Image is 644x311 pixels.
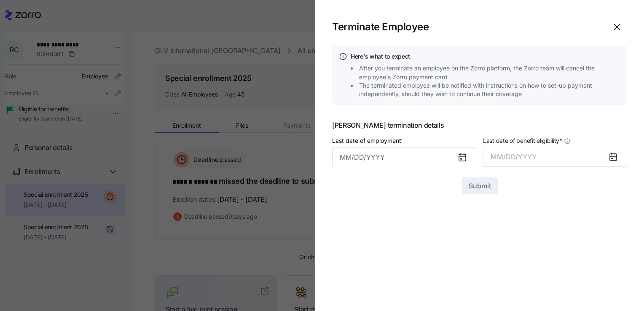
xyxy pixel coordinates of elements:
[351,52,620,61] h4: Here's what to expect:
[469,181,491,191] span: Submit
[332,20,429,33] h1: Terminate Employee
[359,81,623,99] span: The terminated employee will be notified with instructions on how to set-up payment independently...
[332,147,476,167] input: MM/DD/YYYY
[332,122,627,129] span: [PERSON_NAME] termination details
[359,64,623,81] span: After you terminate an employee on the Zorro platform, the Zorro team will cancel the employee's ...
[483,147,627,167] button: MM/DD/YYYY
[483,137,562,145] span: Last date of benefit eligibility *
[332,136,404,145] label: Last date of employment
[462,177,498,194] button: Submit
[491,153,537,161] span: MM/DD/YYYY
